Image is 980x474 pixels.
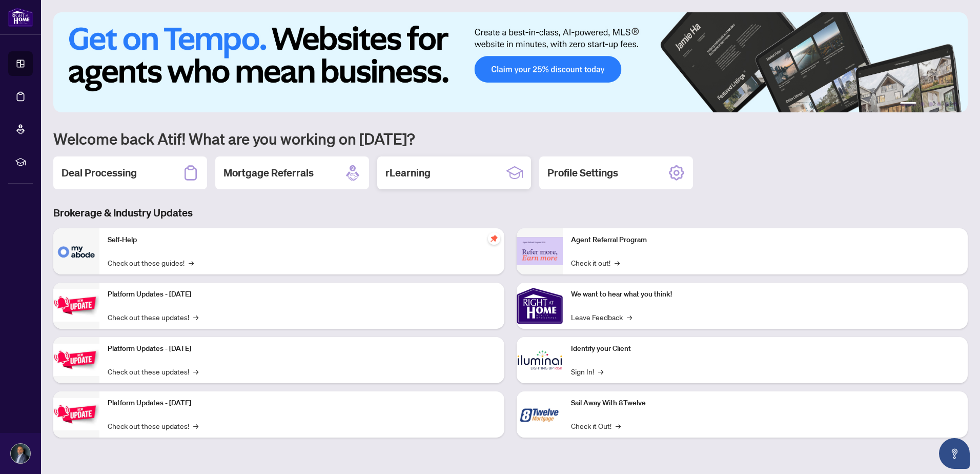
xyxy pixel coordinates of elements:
[547,166,618,180] h2: Profile Settings
[571,420,621,431] a: Check it Out!→
[193,366,198,377] span: →
[53,344,99,376] img: Platform Updates - July 8, 2025
[900,102,916,106] button: 1
[108,366,198,377] a: Check out these updates!→
[189,257,194,268] span: →
[517,283,563,329] img: We want to hear what you think!
[953,102,957,106] button: 6
[517,337,563,383] img: Identify your Client
[108,289,496,300] p: Platform Updates - [DATE]
[53,12,968,112] img: Slide 0
[517,391,563,438] img: Sail Away With 8Twelve
[385,166,431,180] h2: rLearning
[571,257,620,268] a: Check it out!→
[8,8,33,27] img: logo
[616,420,621,431] span: →
[571,311,632,323] a: Leave Feedback→
[488,232,500,245] span: pushpin
[571,398,959,409] p: Sail Away With 8Twelve
[53,129,968,148] h1: Welcome back Atif! What are you working on [DATE]?
[615,257,620,268] span: →
[53,228,99,274] img: Self-Help
[108,398,496,409] p: Platform Updates - [DATE]
[517,237,563,265] img: Agent Referral Program
[571,366,603,377] a: Sign In!→
[108,311,198,323] a: Check out these updates!→
[193,420,198,431] span: →
[945,102,949,106] button: 5
[108,257,194,268] a: Check out these guides!→
[108,343,496,354] p: Platform Updates - [DATE]
[108,420,198,431] a: Check out these updates!→
[571,343,959,354] p: Identify your Client
[223,166,314,180] h2: Mortgage Referrals
[921,102,925,106] button: 2
[937,102,941,106] button: 4
[53,398,99,430] img: Platform Updates - June 23, 2025
[11,444,30,463] img: Profile Icon
[62,166,137,180] h2: Deal Processing
[53,206,968,220] h3: Brokerage & Industry Updates
[108,234,496,246] p: Self-Help
[193,311,198,323] span: →
[939,438,970,469] button: Open asap
[53,289,99,322] img: Platform Updates - July 21, 2025
[929,102,933,106] button: 3
[598,366,603,377] span: →
[571,234,959,246] p: Agent Referral Program
[571,289,959,300] p: We want to hear what you think!
[627,311,632,323] span: →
